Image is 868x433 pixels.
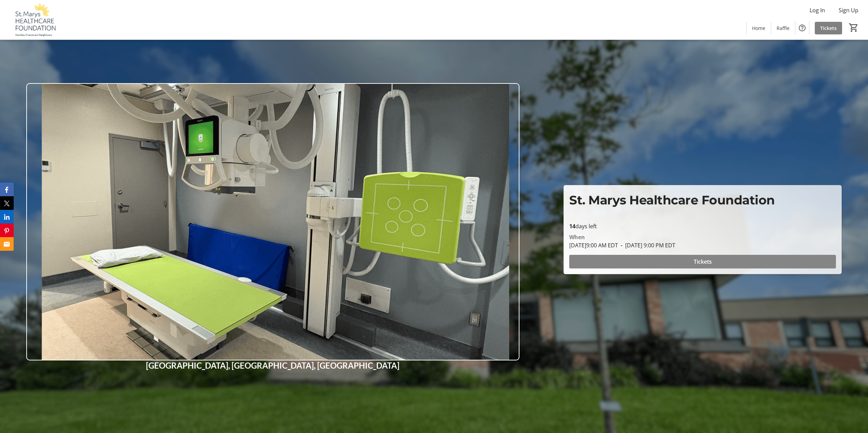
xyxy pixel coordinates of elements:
[747,22,771,34] a: Home
[569,255,836,268] button: Tickets
[804,5,830,16] button: Log In
[569,192,775,207] span: St. Marys Healthcare Foundation
[569,222,836,230] p: days left
[810,6,825,14] span: Log In
[569,233,585,241] div: When
[146,360,399,370] strong: [GEOGRAPHIC_DATA], [GEOGRAPHIC_DATA], [GEOGRAPHIC_DATA]
[694,258,712,266] span: Tickets
[771,22,795,34] a: Raffle
[26,83,519,360] img: Campaign CTA Media Photo
[795,21,809,35] button: Help
[820,25,837,32] span: Tickets
[839,6,858,14] span: Sign Up
[833,5,864,16] button: Sign Up
[618,242,625,249] span: -
[777,25,790,32] span: Raffle
[848,21,860,34] button: Cart
[569,222,575,230] span: 14
[569,242,618,249] span: [DATE] 9:00 AM EDT
[752,25,765,32] span: Home
[815,22,842,34] a: Tickets
[618,242,675,249] span: [DATE] 9:00 PM EDT
[4,3,65,37] img: St. Marys Healthcare Foundation's Logo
